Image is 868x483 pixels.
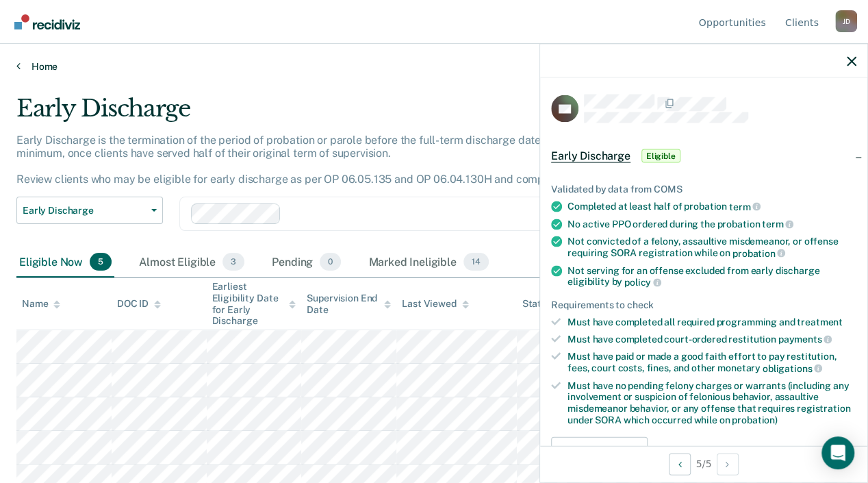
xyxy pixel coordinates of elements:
div: Name [22,298,60,310]
span: Early Discharge [551,149,630,163]
div: No active PPO ordered during the probation [567,218,856,230]
p: Early Discharge is the termination of the period of probation or parole before the full-term disc... [16,134,752,186]
div: Must have completed all required programming and [567,316,856,327]
div: Completed at least half of probation [567,201,856,213]
img: Recidiviz [14,14,80,29]
button: Profile dropdown button [835,10,857,32]
span: obligations [763,362,822,373]
div: Not serving for an offense excluded from early discharge eligibility by [567,264,856,288]
span: treatment [797,316,843,327]
div: Must have paid or made a good faith effort to pay restitution, fees, court costs, fines, and othe... [567,351,856,374]
button: Update status [551,436,648,464]
div: Marked Ineligible [366,247,491,277]
span: 0 [320,253,341,271]
div: Earliest Eligibility Date for Early Discharge [212,281,296,327]
div: Validated by data from COMS [551,184,856,195]
div: Supervision End Date [307,293,391,316]
a: Home [16,60,852,73]
span: Eligible [641,149,680,163]
div: Requirements to check [551,299,856,311]
span: probation) [732,414,778,425]
div: Open Intercom Messenger [821,436,854,469]
div: Must have completed court-ordered restitution [567,333,856,345]
span: policy [624,277,661,288]
div: Eligible Now [16,247,114,277]
div: Early Discharge [16,95,797,134]
div: Last Viewed [402,298,468,310]
div: Must have no pending felony charges or warrants (including any involvement or suspicion of feloni... [567,380,856,425]
span: probation [732,247,786,258]
span: payments [778,334,832,345]
span: 14 [463,253,489,271]
span: 5 [90,253,112,271]
div: 5 / 5 [540,445,867,482]
span: term [729,201,761,212]
span: 3 [222,253,244,271]
button: Previous Opportunity [669,453,691,475]
div: Status [522,298,552,310]
button: Next Opportunity [717,453,739,475]
div: Almost Eligible [136,247,247,277]
div: Not convicted of a felony, assaultive misdemeanor, or offense requiring SORA registration while on [567,236,856,259]
div: Early DischargeEligible [540,134,867,178]
div: J D [835,10,857,32]
div: DOC ID [117,298,161,310]
div: Pending [269,247,344,277]
span: term [762,219,793,230]
span: Early Discharge [23,205,146,216]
